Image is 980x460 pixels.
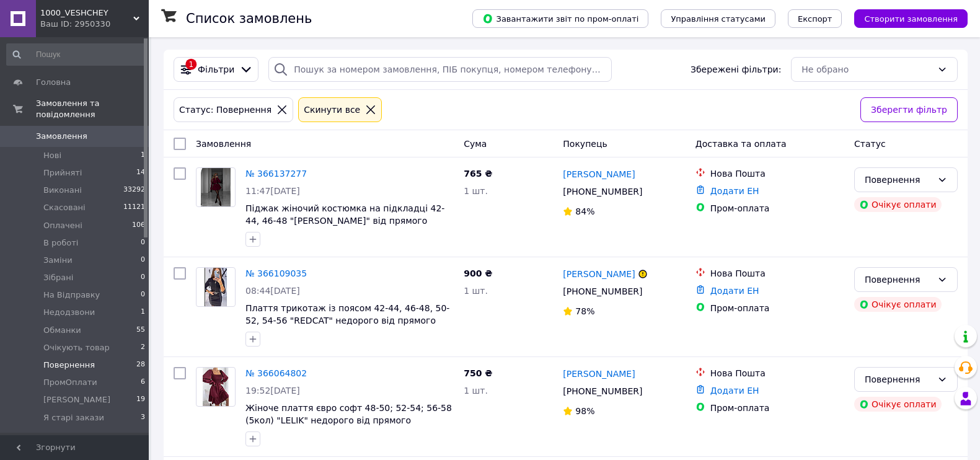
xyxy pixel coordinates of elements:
span: Скасовані [43,202,86,213]
span: 2 [141,342,145,353]
span: 08:44[DATE] [245,286,300,296]
a: Фото товару [196,167,236,207]
div: Пром-оплата [710,202,844,215]
div: Повернення [865,273,932,286]
div: Статус: Повернення [177,103,274,117]
a: [PERSON_NAME] [563,168,635,180]
div: Нова Пошта [710,367,844,379]
input: Пошук за номером замовлення, ПІБ покупця, номером телефону, Email, номером накладної [268,57,611,82]
a: Додати ЕН [710,386,759,396]
span: Замовлення [196,139,251,149]
span: Заміни [43,255,73,266]
span: Завантажити звіт по пром-оплаті [482,13,638,24]
span: Я старі закази [43,412,104,423]
div: Очікує оплати [854,297,942,312]
span: 3 [141,412,145,423]
span: Головна [36,77,71,88]
div: [PHONE_NUMBER] [560,183,645,200]
span: Cума [464,139,487,149]
span: Оплачені [43,220,82,231]
span: 84% [575,206,594,216]
a: Фото товару [196,267,236,307]
button: Створити замовлення [854,9,968,28]
span: Фільтри [198,63,234,76]
span: Очікують товар [43,342,110,353]
a: Плаття трикотаж із поясом 42-44, 46-48, 50-52, 54-56 "REDCAT" недорого від прямого постачальника [245,303,449,338]
span: 98% [575,406,594,416]
div: Нова Пошта [710,167,844,180]
div: [PHONE_NUMBER] [560,283,645,300]
div: Не обрано [801,63,932,76]
div: Повернення [865,173,932,187]
div: Нова Пошта [710,267,844,280]
span: 14 [136,167,145,179]
a: Піджак жіночий костюмка на підкладці 42-44, 46-48 "[PERSON_NAME]" від прямого постачальника [245,203,444,238]
span: ПромОплати [43,377,97,388]
span: 11121 [123,202,145,213]
div: Повернення [865,373,932,386]
span: 19:52[DATE] [245,386,300,396]
span: 0 [141,290,145,301]
span: Створити замовлення [864,14,958,24]
span: Зберегти фільтр [871,103,947,117]
span: 78% [575,306,594,316]
span: 1 шт. [464,186,488,196]
span: Обманки [43,325,81,336]
img: Фото товару [203,368,228,406]
img: Фото товару [201,168,230,206]
a: Додати ЕН [710,186,759,196]
span: Прийняті [43,167,82,179]
h1: Список замовлень [186,11,312,26]
span: 6 [141,377,145,388]
div: Очікує оплати [854,397,942,412]
a: № 366109035 [245,268,307,278]
span: 106 [132,220,145,231]
span: 33292 [123,185,145,196]
a: № 366064802 [245,368,307,378]
span: 1 [141,150,145,161]
span: Нові [43,150,61,161]
span: 19 [136,394,145,405]
div: Пром-оплата [710,302,844,314]
span: Покупець [563,139,607,149]
span: 55 [136,325,145,336]
span: Недодзвони [43,307,95,318]
span: Доставка та оплата [695,139,787,149]
span: Статус [854,139,886,149]
span: 1 шт. [464,286,488,296]
span: В роботі [43,237,78,249]
a: Жіноче плаття євро софт 48-50; 52-54; 56-58 (5кол) "LELIK" недорого від прямого постачальника [245,403,452,438]
span: 1000_VESHCHEY [40,7,133,19]
span: 765 ₴ [464,169,492,179]
div: [PHONE_NUMBER] [560,383,645,400]
span: Повернення [43,360,95,371]
div: Cкинути все [301,103,363,117]
button: Завантажити звіт по пром-оплаті [472,9,648,28]
span: 28 [136,360,145,371]
input: Пошук [6,43,146,66]
span: 0 [141,272,145,283]
div: Пром-оплата [710,402,844,414]
a: Створити замовлення [842,13,968,23]
span: Зібрані [43,272,73,283]
span: 0 [141,237,145,249]
span: 11:47[DATE] [245,186,300,196]
span: Замовлення та повідомлення [36,98,149,120]
span: Управління статусами [671,14,766,24]
div: Очікує оплати [854,197,942,212]
a: [PERSON_NAME] [563,268,635,280]
span: Збережені фільтри: [691,63,781,76]
span: 900 ₴ [464,268,492,278]
span: [PERSON_NAME] [43,394,110,405]
button: Експорт [788,9,842,28]
span: 0 [141,255,145,266]
a: [PERSON_NAME] [563,368,635,380]
a: Додати ЕН [710,286,759,296]
span: 1 шт. [464,386,488,396]
div: Ваш ID: 2950330 [40,19,149,30]
span: Замовлення [36,131,87,142]
button: Зберегти фільтр [860,97,958,122]
span: На Відправку [43,290,100,301]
